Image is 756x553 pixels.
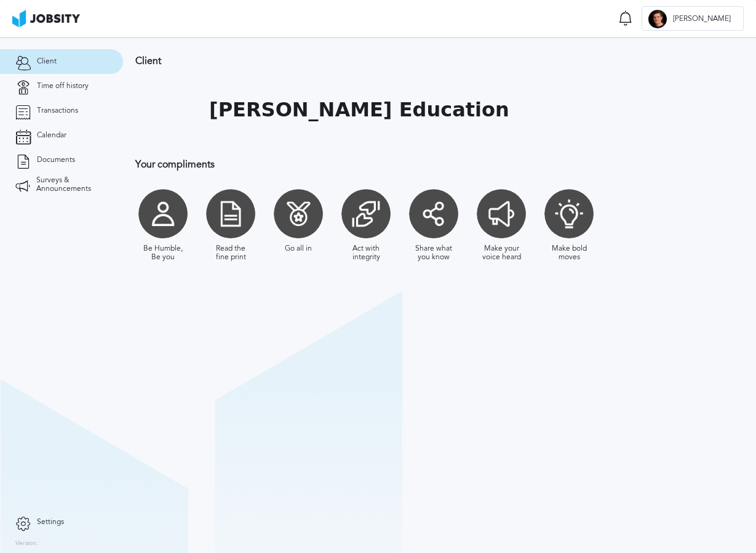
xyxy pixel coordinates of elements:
[547,244,591,262] div: Make bold moves
[135,55,744,67] h3: Client
[209,99,509,121] h1: [PERSON_NAME] Education
[412,244,455,262] div: Share what you know
[667,15,737,23] span: [PERSON_NAME]
[37,518,64,527] span: Settings
[648,10,667,28] div: E
[37,57,57,66] span: Client
[15,540,38,547] label: Version:
[135,159,744,170] h3: Your compliments
[141,244,185,262] div: Be Humble, Be you
[37,82,89,91] span: Time off history
[37,156,75,164] span: Documents
[344,244,388,262] div: Act with integrity
[285,244,312,253] div: Go all in
[480,244,523,262] div: Make your voice heard
[12,10,80,27] img: ab4bad089aa723f57921c736e9817d99.png
[37,131,66,140] span: Calendar
[642,6,744,31] button: E[PERSON_NAME]
[209,244,252,262] div: Read the fine print
[36,176,108,193] span: Surveys & Announcements
[37,107,78,115] span: Transactions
